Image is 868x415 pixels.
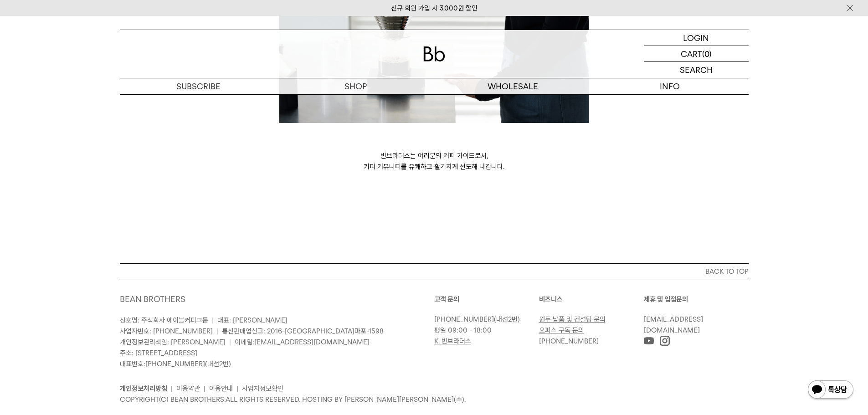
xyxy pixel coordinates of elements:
span: 사업자번호: [PHONE_NUMBER] [120,327,213,335]
p: COPYRIGHT(C) BEAN BROTHERS. ALL RIGHTS RESERVED. HOSTING BY [PERSON_NAME][PERSON_NAME](주). [120,394,749,405]
span: 대표: [PERSON_NAME] [217,316,288,324]
a: [PHONE_NUMBER] [539,337,599,345]
p: 빈브라더스는 여러분의 커피 가이드로서, 커피 커뮤니티를 유쾌하고 활기차게 선도해 나갑니다. [279,150,589,172]
a: [PHONE_NUMBER] [145,360,205,368]
a: 신규 회원 가입 시 3,000원 할인 [391,4,478,12]
li: | [204,383,205,394]
a: CART (0) [644,46,749,62]
a: 이용약관 [176,384,200,393]
a: 사업자정보확인 [242,384,283,393]
p: (0) [702,46,712,61]
li: | [236,383,238,394]
button: BACK TO TOP [120,263,749,280]
span: 통신판매업신고: 2016-[GEOGRAPHIC_DATA]마포-1598 [222,327,384,335]
p: LOGIN [683,30,709,46]
span: 주소: [STREET_ADDRESS] [120,349,197,357]
a: 오피스 구독 문의 [539,326,584,334]
span: 상호명: 주식회사 에이블커피그룹 [120,316,208,324]
p: 고객 문의 [434,294,539,305]
p: WHOLESALE [434,78,591,94]
img: 카카오톡 채널 1:1 채팅 버튼 [807,379,854,401]
span: | [229,338,231,346]
img: 로고 [423,46,445,61]
p: 비즈니스 [539,294,644,305]
span: | [216,327,218,335]
a: 개인정보처리방침 [120,384,167,393]
li: | [171,383,173,394]
p: SEARCH [680,62,713,78]
span: 개인정보관리책임: [PERSON_NAME] [120,338,226,346]
span: 이메일: [235,338,370,346]
a: 이용안내 [209,384,233,393]
a: BEAN BROTHERS [120,294,185,304]
a: [EMAIL_ADDRESS][DOMAIN_NAME] [254,338,370,346]
a: LOGIN [644,30,749,46]
p: INFO [591,78,749,94]
span: 대표번호: (내선2번) [120,360,231,368]
a: SHOP [277,78,434,94]
a: [PHONE_NUMBER] [434,315,494,323]
p: CART [681,46,702,61]
p: (내선2번) [434,314,534,325]
a: K. 빈브라더스 [434,337,471,345]
a: 원두 납품 및 컨설팅 문의 [539,315,606,323]
a: SUBSCRIBE [120,78,277,94]
span: | [212,316,214,324]
p: 제휴 및 입점문의 [644,294,749,305]
p: 평일 09:00 - 18:00 [434,325,534,336]
a: [EMAIL_ADDRESS][DOMAIN_NAME] [644,315,703,334]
